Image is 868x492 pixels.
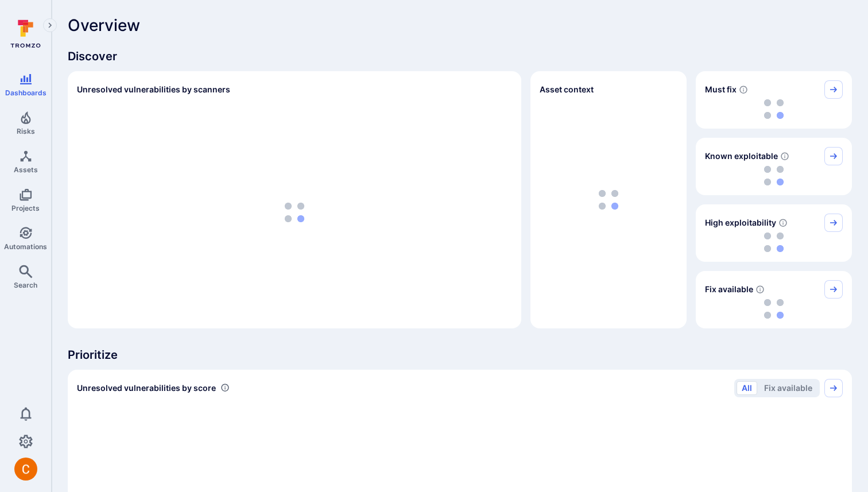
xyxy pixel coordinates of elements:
span: Projects [11,204,40,212]
img: Loading... [764,99,784,119]
span: Risks [17,127,35,135]
img: Loading... [764,299,784,319]
span: Assets [14,165,38,174]
img: Loading... [764,233,784,252]
div: High exploitability [696,204,852,262]
span: Must fix [705,84,737,95]
span: Discover [68,48,852,64]
div: loading spinner [705,165,843,186]
div: Must fix [696,71,852,129]
svg: Vulnerabilities with fix available [755,285,765,294]
span: Dashboards [5,88,46,97]
div: Known exploitable [696,138,852,195]
div: Number of vulnerabilities in status 'Open' 'Triaged' and 'In process' grouped by score [220,382,230,394]
span: Prioritize [68,347,852,363]
button: Fix available [759,381,817,395]
span: Unresolved vulnerabilities by score [77,382,216,394]
div: Camilo Rivera [14,458,37,481]
span: Automations [4,242,47,251]
div: loading spinner [705,299,843,319]
button: Expand navigation menu [43,18,57,32]
svg: Risk score >=40 , missed SLA [739,85,748,94]
span: High exploitability [705,217,776,228]
span: Search [14,281,37,289]
span: Known exploitable [705,150,778,162]
div: Fix available [696,271,852,328]
span: Fix available [705,284,753,295]
div: loading spinner [77,106,512,319]
svg: EPSS score ≥ 0.7 [778,218,788,227]
h2: Unresolved vulnerabilities by scanners [77,84,230,95]
div: loading spinner [705,232,843,253]
svg: Confirmed exploitable by KEV [780,152,789,161]
img: Loading... [764,166,784,185]
img: ACg8ocJuq_DPPTkXyD9OlTnVLvDrpObecjcADscmEHLMiTyEnTELew=s96-c [14,458,37,481]
i: Expand navigation menu [46,21,54,30]
span: Overview [68,16,140,34]
div: loading spinner [705,99,843,119]
button: All [737,381,757,395]
img: Loading... [285,203,304,222]
span: Asset context [540,84,594,95]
